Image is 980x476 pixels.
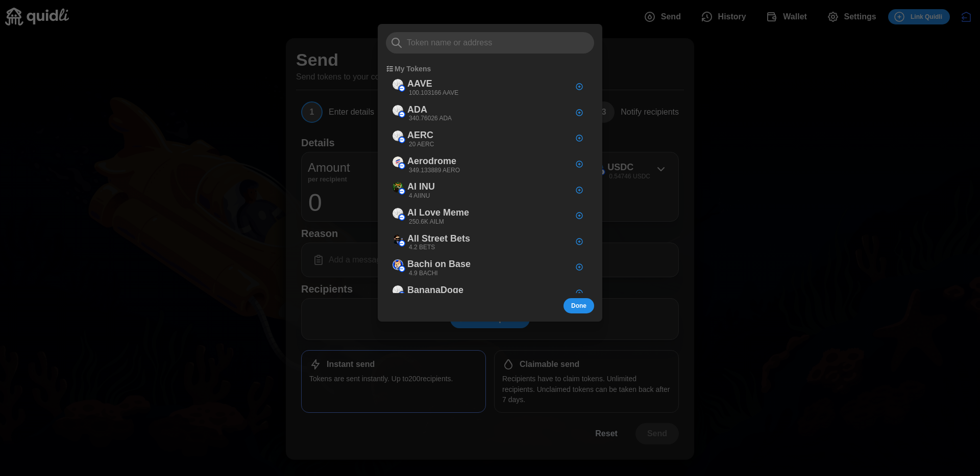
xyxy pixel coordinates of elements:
[407,231,470,246] p: All Street Bets
[409,192,430,200] p: 4 AIINU
[407,76,432,91] p: AAVE
[393,130,403,141] img: AERC (on Base)
[407,205,469,220] p: AI Love Meme
[393,285,403,296] img: BananaDoge (on Base)
[393,105,403,116] img: ADA (on Base)
[393,234,403,245] img: All Street Bets (on Base)
[407,154,456,169] p: Aerodrome
[393,182,403,193] img: AI INU (on Base)
[409,140,434,149] p: 20 AERC
[409,114,452,123] p: 340.76026 ADA
[407,128,433,143] p: AERC
[407,257,471,272] p: Bachi on Base
[407,283,463,298] p: BananaDoge
[395,64,431,74] p: My Tokens
[393,79,403,90] img: AAVE (on Base)
[393,156,403,167] img: Aerodrome (on Base)
[393,259,403,270] img: Bachi on Base (on Base)
[409,89,458,97] p: 100.103166 AAVE
[407,102,427,117] p: ADA
[393,208,403,219] img: AI Love Meme (on Base)
[409,269,438,278] p: 4.9 BACHI
[409,166,460,175] p: 349.133889 AERO
[409,218,444,226] p: 250.6K AILM
[386,32,594,54] input: Token name or address
[563,298,594,313] button: Done
[407,179,435,194] p: AI INU
[409,243,435,252] p: 4.2 BETS
[571,299,586,313] span: Done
